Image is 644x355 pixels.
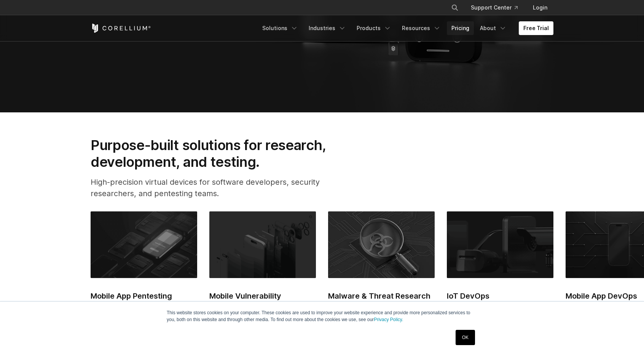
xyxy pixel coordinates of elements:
[519,21,553,35] a: Free Trial
[456,330,475,345] a: OK
[304,21,351,35] a: Industries
[447,211,553,278] img: IoT DevOps
[91,137,350,171] h2: Purpose-built solutions for research, development, and testing.
[447,21,474,35] a: Pricing
[91,24,151,33] a: Corellium Home
[167,309,477,323] p: This website stores cookies on your computer. These cookies are used to improve your website expe...
[91,211,197,278] img: Mobile App Pentesting
[397,21,445,35] a: Resources
[328,290,435,302] h2: Malware & Threat Research
[527,1,553,14] a: Login
[352,21,396,35] a: Products
[209,211,316,278] img: Mobile Vulnerability Research
[374,317,403,322] a: Privacy Policy.
[447,290,553,302] h2: IoT DevOps
[442,1,553,14] div: Navigation Menu
[475,21,511,35] a: About
[91,290,197,302] h2: Mobile App Pentesting
[258,21,303,35] a: Solutions
[209,290,316,313] h2: Mobile Vulnerability Research
[258,21,553,35] div: Navigation Menu
[448,1,462,14] button: Search
[328,211,435,278] img: Malware & Threat Research
[465,1,524,14] a: Support Center
[91,176,350,199] p: High-precision virtual devices for software developers, security researchers, and pentesting teams.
